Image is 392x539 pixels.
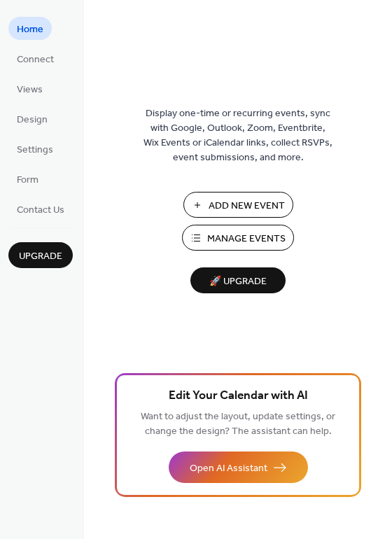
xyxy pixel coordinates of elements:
[8,107,56,130] a: Design
[209,199,285,213] span: Add New Event
[17,83,43,97] span: Views
[19,249,62,264] span: Upgrade
[141,407,335,441] span: Want to adjust the layout, update settings, or change the design? The assistant can help.
[8,197,73,220] a: Contact Us
[17,173,38,188] span: Form
[143,106,332,165] span: Display one-time or recurring events, sync with Google, Outlook, Zoom, Eventbrite, Wix Events or ...
[8,137,62,160] a: Settings
[17,143,53,157] span: Settings
[8,242,73,268] button: Upgrade
[190,267,286,293] button: 🚀 Upgrade
[182,225,294,251] button: Manage Events
[8,167,47,190] a: Form
[17,203,64,218] span: Contact Us
[17,113,48,127] span: Design
[8,77,51,100] a: Views
[190,461,267,476] span: Open AI Assistant
[169,386,308,406] span: Edit Your Calendar with AI
[17,22,43,37] span: Home
[183,192,293,218] button: Add New Event
[207,232,286,246] span: Manage Events
[17,52,54,67] span: Connect
[199,272,277,291] span: 🚀 Upgrade
[8,47,62,70] a: Connect
[169,451,308,483] button: Open AI Assistant
[8,17,52,40] a: Home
